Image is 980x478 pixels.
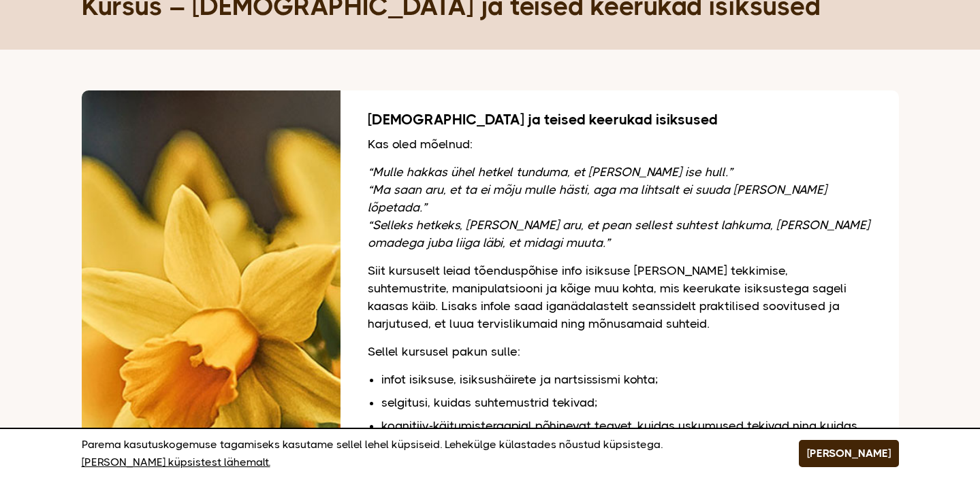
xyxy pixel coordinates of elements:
p: Sellel kursusel pakun sulle: [368,343,872,360]
h2: [DEMOGRAPHIC_DATA] ja teised keerukad isiksused [368,111,872,129]
button: [PERSON_NAME] [799,440,899,467]
li: selgitusi, kuidas suhtemustrid tekivad; [381,394,872,411]
p: Kas oled mõelnud: [368,135,872,153]
p: “Mulle hakkas ühel hetkel tunduma, et [PERSON_NAME] ise hull.” “Ma saan aru, et ta ei mõju mulle ... [368,163,872,252]
a: [PERSON_NAME] küpsistest lähemalt. [82,454,270,471]
li: infot isiksuse, isiksushäirete ja nartsissismi kohta; [381,371,872,388]
li: kognitiiv-käitumisteraapial põhinevat teavet, kuidas uskumused tekivad ning kuidas need meie suht... [381,417,872,452]
p: Siit kursuselt leiad tõenduspõhise info isiksuse [PERSON_NAME] tekkimise, suhtemustrite, manipula... [368,262,872,332]
p: Parema kasutuskogemuse tagamiseks kasutame sellel lehel küpsiseid. Lehekülge külastades nõustud k... [82,436,765,471]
